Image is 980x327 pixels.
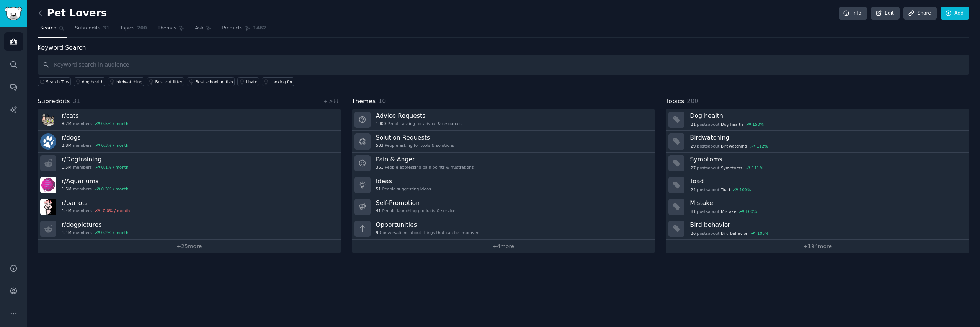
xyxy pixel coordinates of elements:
span: 31 [103,25,109,32]
span: 21 [691,122,696,127]
a: r/Dogtraining1.5Mmembers0.1% / month [38,153,341,174]
a: r/parrots1.4Mmembers-0.0% / month [38,196,341,218]
img: dogs [40,133,56,150]
a: Opportunities9Conversations about things that can be improved [352,218,655,240]
span: Topics [120,25,134,32]
div: People expressing pain points & frustrations [376,164,474,170]
div: People asking for tools & solutions [376,143,454,148]
span: 1.5M [62,164,72,170]
span: Symptoms [721,165,742,171]
a: Themes [155,22,187,38]
div: 0.5 % / month [101,121,129,126]
span: 1.1M [62,230,72,235]
h3: Birdwatching [690,133,964,142]
a: I hate [237,77,259,86]
div: members [62,208,130,213]
a: Self-Promotion41People launching products & services [352,196,655,218]
span: Ask [195,25,203,32]
a: Add [941,7,969,20]
h3: Dog health [690,112,964,120]
div: post s about [690,208,758,215]
a: r/cats8.7Mmembers0.5% / month [38,109,341,131]
a: Bird behavior26postsaboutBird behavior100% [666,218,969,240]
a: Edit [871,7,900,20]
div: 100 % [746,209,757,214]
a: +4more [352,240,655,253]
span: Toad [721,187,730,192]
img: Aquariums [40,177,56,193]
a: dog health [73,77,105,86]
div: Conversations about things that can be improved [376,230,480,235]
div: -0.0 % / month [101,208,130,213]
h3: r/ Aquariums [62,177,129,185]
a: Search [38,22,67,38]
button: Search Tips [38,77,71,86]
h3: Bird behavior [690,221,964,229]
div: post s about [690,143,769,150]
span: 9 [376,230,379,235]
img: parrots [40,199,56,215]
span: Topics [666,97,684,106]
a: Info [839,7,867,20]
span: 200 [137,25,147,32]
div: 0.3 % / month [101,186,129,192]
span: Themes [352,97,376,106]
a: r/dogpictures1.1Mmembers0.2% / month [38,218,341,240]
div: I hate [246,79,257,85]
a: Ask [192,22,214,38]
span: Birdwatching [721,143,747,149]
a: Topics200 [118,22,150,38]
h3: Advice Requests [376,112,462,120]
h3: r/ Dogtraining [62,155,129,163]
a: Share [903,7,936,20]
a: Ideas51People suggesting ideas [352,174,655,196]
div: People suggesting ideas [376,186,431,192]
a: +194more [666,240,969,253]
div: members [62,186,129,192]
h3: Ideas [376,177,431,185]
span: 361 [376,164,384,170]
div: People asking for advice & resources [376,121,462,126]
div: members [62,164,129,170]
a: Best cat litter [147,77,185,86]
h3: Pain & Anger [376,155,474,163]
span: 27 [691,165,696,171]
h3: Solution Requests [376,133,454,142]
a: r/Aquariums1.5Mmembers0.3% / month [38,174,341,196]
span: Subreddits [38,97,70,106]
div: post s about [690,186,751,193]
span: 8.7M [62,121,72,126]
a: r/dogs2.8Mmembers0.3% / month [38,131,341,153]
h3: r/ parrots [62,199,130,207]
span: Search Tips [46,79,69,85]
span: 200 [687,98,698,105]
div: 0.1 % / month [101,164,129,170]
h3: Mistake [690,199,964,207]
a: Best schooling fish [187,77,235,86]
a: Advice Requests1000People asking for advice & resources [352,109,655,131]
span: Subreddits [75,25,100,32]
a: birdwatching [108,77,144,86]
div: 0.3 % / month [101,143,129,148]
img: cats [40,112,56,128]
span: Search [40,25,56,32]
h3: Symptoms [690,155,964,163]
div: members [62,143,129,148]
h3: Self-Promotion [376,199,458,207]
span: 2.8M [62,143,72,148]
div: 150 % [752,122,764,127]
div: post s about [690,164,764,171]
span: 24 [691,187,696,192]
a: Dog health21postsaboutDog health150% [666,109,969,131]
div: post s about [690,121,764,128]
h2: Pet Lovers [38,7,107,20]
a: Products1462 [219,22,269,38]
a: + Add [324,99,338,104]
span: Mistake [721,209,736,214]
span: 26 [691,231,696,236]
h3: r/ dogs [62,133,129,142]
span: Themes [158,25,176,32]
a: Pain & Anger361People expressing pain points & frustrations [352,153,655,174]
img: GummySearch logo [5,7,22,20]
a: Solution Requests503People asking for tools & solutions [352,131,655,153]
